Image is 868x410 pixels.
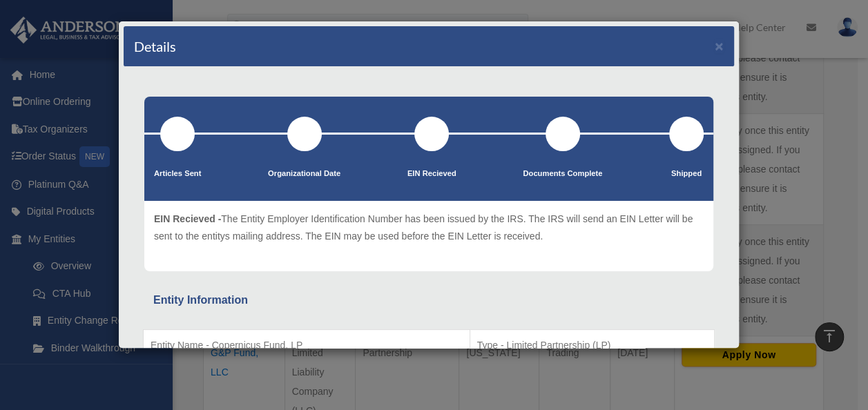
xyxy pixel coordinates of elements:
[715,39,724,53] button: ×
[154,211,704,244] p: The Entity Employer Identification Number has been issued by the IRS. The IRS will send an EIN Le...
[268,167,340,181] p: Organizational Date
[153,291,704,310] div: Entity Information
[523,167,602,181] p: Documents Complete
[134,37,176,56] h4: Details
[154,213,221,224] span: EIN Recieved -
[154,167,201,181] p: Articles Sent
[669,167,704,181] p: Shipped
[477,337,707,354] p: Type - Limited Partnership (LP)
[407,167,456,181] p: EIN Recieved
[151,337,463,354] p: Entity Name - Copernicus Fund, LP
